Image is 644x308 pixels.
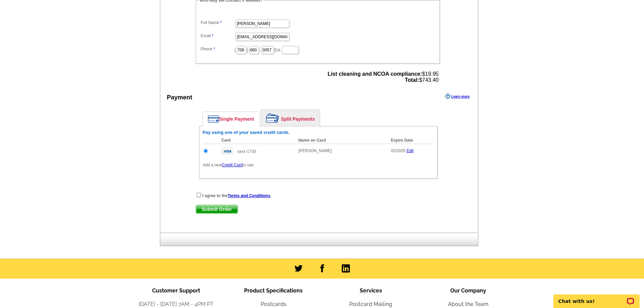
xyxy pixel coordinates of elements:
dd: ( ) - Ext. [199,44,436,55]
span: Our Company [450,287,486,294]
strong: I agree to the . [202,193,271,198]
th: Name on Card [295,137,387,144]
a: Terms and Conditions [228,193,270,198]
a: Split Payments [261,110,320,126]
span: Submit Order [196,205,238,213]
span: Customer Support [152,287,200,294]
img: visa.gif [221,147,233,155]
span: xxxx-1730 [237,149,256,154]
a: Learn more [445,94,470,99]
label: Email [201,33,235,39]
img: split-payment.png [266,113,279,123]
a: Credit Card [222,163,242,167]
p: Add a new to use [203,162,434,168]
div: Payment [167,93,192,102]
h6: Pay using one of your saved credit cards. [203,130,434,135]
span: [PERSON_NAME] [299,148,332,153]
a: About the Team [448,301,488,307]
strong: Total: [405,77,419,83]
a: Single Payment [203,112,259,126]
label: Phone [201,46,235,52]
span: 02/2026 [391,148,405,153]
a: Postcard Mailing [349,301,392,307]
a: Edit [407,148,414,153]
th: Expire Date [387,137,434,144]
iframe: LiveChat chat widget [549,287,644,308]
th: Card [218,137,295,144]
a: Postcards [261,301,286,307]
img: single-payment.png [208,115,219,123]
span: Services [360,287,382,294]
span: $19.95 $743.40 [328,71,438,83]
label: Full Name [201,20,235,26]
strong: List cleaning and NCOA compliance: [328,71,422,77]
span: Product Specifications [244,287,303,294]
